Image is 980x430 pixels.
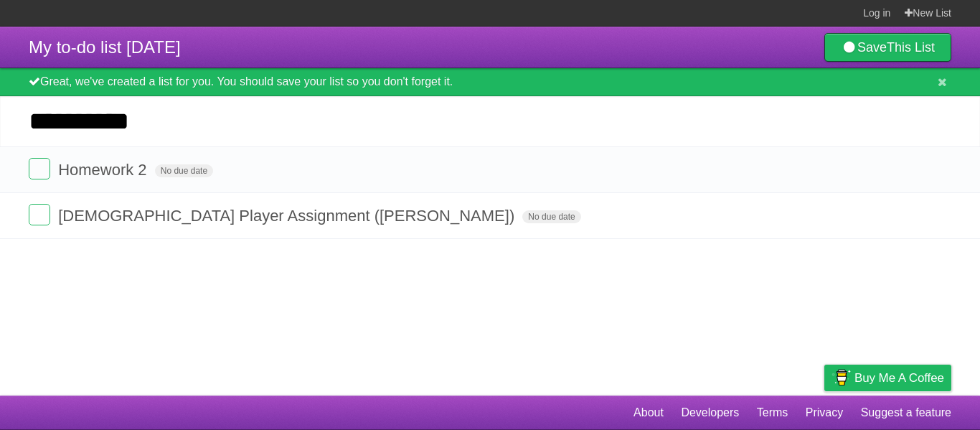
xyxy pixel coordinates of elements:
span: Homework 2 [58,161,150,179]
span: No due date [522,210,580,223]
a: About [633,399,664,426]
a: Privacy [806,399,843,426]
img: Buy me a coffee [831,365,851,390]
b: This List [887,40,935,55]
span: No due date [155,164,213,177]
span: [DEMOGRAPHIC_DATA] Player Assignment ([PERSON_NAME]) [58,207,518,225]
span: My to-do list [DATE] [29,37,181,57]
a: SaveThis List [824,33,951,62]
span: Buy me a coffee [854,365,944,391]
a: Terms [757,399,788,426]
a: Suggest a feature [861,399,951,426]
label: Done [29,158,50,179]
a: Buy me a coffee [824,365,951,391]
a: Developers [681,399,739,426]
label: Done [29,204,50,225]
